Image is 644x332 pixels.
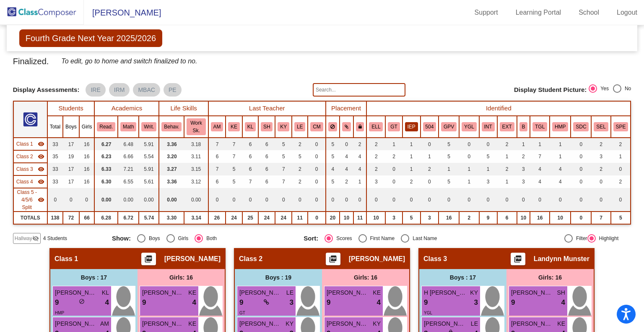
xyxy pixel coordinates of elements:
[47,150,63,163] td: 35
[340,175,353,188] td: 2
[589,84,631,95] mat-radio-group: Select an option
[550,116,571,138] th: High Maitenence Parents
[402,150,421,163] td: 1
[308,116,325,138] th: Cassidy Mullings
[385,163,402,175] td: 0
[242,175,258,188] td: 7
[13,188,47,212] td: Kelcy Maio - EIAP 4-6
[439,175,459,188] td: 5
[79,212,95,224] td: 66
[292,116,308,138] th: Lauren Everson
[313,83,405,97] input: Search...
[385,175,402,188] td: 0
[550,175,571,188] td: 4
[497,116,517,138] th: Extrovert
[242,212,258,224] td: 25
[571,212,591,224] td: 0
[517,150,530,163] td: 2
[366,101,631,116] th: Identified
[203,235,217,242] div: Both
[184,188,208,212] td: 0.00
[278,122,289,131] button: KY
[530,116,550,138] th: TGLE
[591,163,610,175] td: 2
[242,163,258,175] td: 6
[208,163,226,175] td: 7
[597,85,609,92] div: Yes
[340,163,353,175] td: 4
[340,116,353,138] th: Keep with students
[366,150,385,163] td: 2
[621,85,631,92] div: No
[366,116,385,138] th: English Language Learner
[571,138,591,150] td: 0
[208,150,226,163] td: 6
[532,122,547,131] button: TGL
[517,163,530,175] td: 3
[159,188,184,212] td: 0.00
[611,138,631,150] td: 2
[462,122,477,131] button: YGL
[571,150,591,163] td: 0
[16,165,33,173] span: Class 3
[423,122,436,131] button: 504
[208,116,226,138] th: Andrea Macias
[258,150,275,163] td: 6
[184,212,208,224] td: 3.14
[13,138,47,150] td: Katie Cantu - No Class Name
[479,175,497,188] td: 3
[402,188,421,212] td: 0
[497,212,517,224] td: 6
[47,138,63,150] td: 33
[353,116,367,138] th: Keep with teacher
[459,188,479,212] td: 0
[571,175,591,188] td: 0
[421,175,439,188] td: 0
[47,188,63,212] td: 0
[79,175,95,188] td: 16
[385,116,402,138] th: Gifted and Talented
[159,212,184,224] td: 3.30
[441,122,457,131] button: GPV
[97,122,115,131] button: Read.
[459,150,479,163] td: 0
[459,175,479,188] td: 1
[388,122,400,131] button: GT
[500,122,514,131] button: EXT
[208,212,226,224] td: 26
[572,6,606,19] a: School
[369,122,383,131] button: ELL
[497,150,517,163] td: 1
[519,122,528,131] button: B
[208,188,226,212] td: 0
[118,138,139,150] td: 6.48
[13,150,47,163] td: Lauren Everson - No Class Name
[530,150,550,163] td: 7
[184,138,208,150] td: 3.18
[275,163,292,175] td: 7
[310,122,323,131] button: CM
[145,235,160,242] div: Boys
[308,150,325,163] td: 0
[258,138,275,150] td: 6
[497,138,517,150] td: 2
[613,122,628,131] button: SPE
[421,188,439,212] td: 0
[402,175,421,188] td: 2
[366,212,385,224] td: 10
[228,122,240,131] button: KE
[139,188,159,212] td: 0.00
[275,150,292,163] td: 5
[242,138,258,150] td: 6
[402,116,421,138] th: Individualized Education Plan
[43,235,67,242] span: 4 Students
[421,138,439,150] td: 0
[79,138,95,150] td: 16
[242,150,258,163] td: 6
[164,83,182,97] mat-chip: PE
[571,116,591,138] th: EAIP
[38,141,44,147] mat-icon: visibility
[340,138,353,150] td: 0
[326,212,340,224] td: 20
[594,122,608,131] button: SEL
